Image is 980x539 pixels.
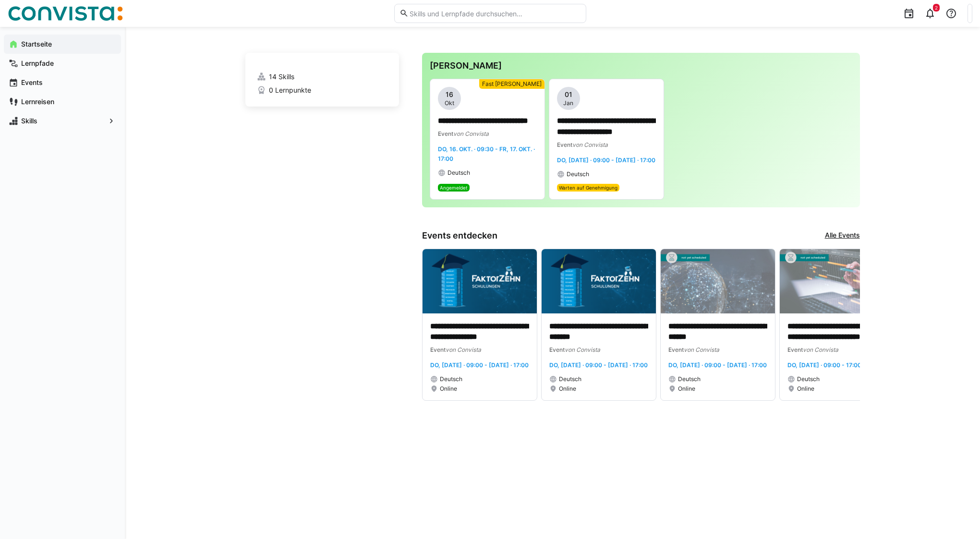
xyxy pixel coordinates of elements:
[445,99,454,107] span: Okt
[563,99,573,107] span: Jan
[572,141,608,148] span: von Convista
[542,249,656,313] img: image
[446,346,481,353] span: von Convista
[668,361,767,369] span: Do, [DATE] · 09:00 - [DATE] · 17:00
[797,375,820,383] span: Deutsch
[787,346,803,353] span: Event
[787,361,861,369] span: Do, [DATE] · 09:00 - 17:00
[269,72,294,82] span: 14 Skills
[269,85,311,95] span: 0 Lernpunkte
[446,90,453,99] span: 16
[565,346,600,353] span: von Convista
[559,375,581,383] span: Deutsch
[423,249,537,313] img: image
[430,346,446,353] span: Event
[440,375,462,383] span: Deutsch
[559,385,576,393] span: Online
[440,185,468,191] span: Angemeldet
[409,9,581,18] input: Skills und Lernpfade durchsuchen…
[803,346,838,353] span: von Convista
[557,156,655,164] span: Do, [DATE] · 09:00 - [DATE] · 17:00
[557,141,572,148] span: Event
[440,385,457,393] span: Online
[678,385,695,393] span: Online
[257,72,387,82] a: 14 Skills
[453,130,489,137] span: von Convista
[825,230,860,241] a: Alle Events
[567,170,589,178] span: Deutsch
[935,5,938,11] span: 2
[549,346,565,353] span: Event
[422,230,497,241] h3: Events entdecken
[549,361,648,369] span: Do, [DATE] · 09:00 - [DATE] · 17:00
[559,185,617,191] span: Warten auf Genehmigung
[684,346,719,353] span: von Convista
[430,60,852,71] h3: [PERSON_NAME]
[482,80,542,88] span: Fast [PERSON_NAME]
[438,145,535,162] span: Do, 16. Okt. · 09:30 - Fr, 17. Okt. · 17:00
[780,249,894,313] img: image
[565,90,572,99] span: 01
[438,130,453,137] span: Event
[668,346,684,353] span: Event
[797,385,814,393] span: Online
[430,361,529,369] span: Do, [DATE] · 09:00 - [DATE] · 17:00
[448,169,470,177] span: Deutsch
[661,249,775,313] img: image
[678,375,701,383] span: Deutsch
